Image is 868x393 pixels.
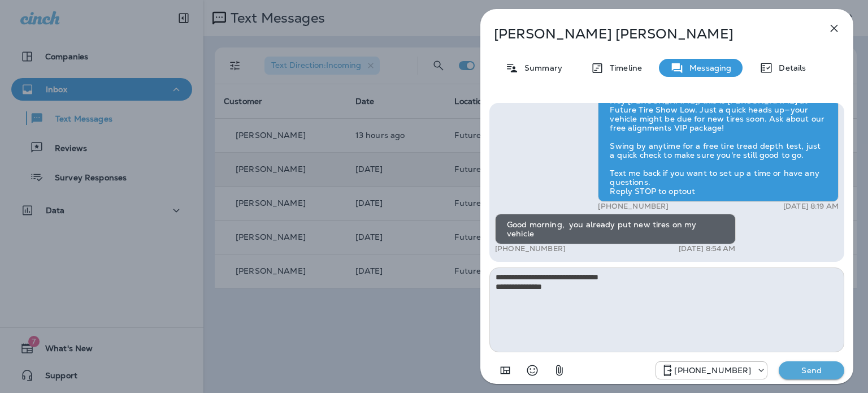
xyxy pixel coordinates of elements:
[604,63,642,72] p: Timeline
[783,202,839,211] p: [DATE] 8:19 AM
[656,364,767,377] div: +1 (928) 232-1970
[773,63,806,72] p: Details
[494,26,802,42] p: [PERSON_NAME] [PERSON_NAME]
[779,361,844,379] button: Send
[519,63,562,72] p: Summary
[495,244,566,253] p: [PHONE_NUMBER]
[679,244,736,253] p: [DATE] 8:54 AM
[521,359,544,382] button: Select an emoji
[674,366,751,375] p: [PHONE_NUMBER]
[598,90,839,202] div: Hey [PERSON_NAME], this is [PERSON_NAME] at Future Tire Show Low. Just a quick heads up—your vehi...
[788,365,835,375] p: Send
[684,63,731,72] p: Messaging
[598,202,669,211] p: [PHONE_NUMBER]
[494,359,517,382] button: Add in a premade template
[495,214,736,244] div: Good morning, you already put new tires on my vehicle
